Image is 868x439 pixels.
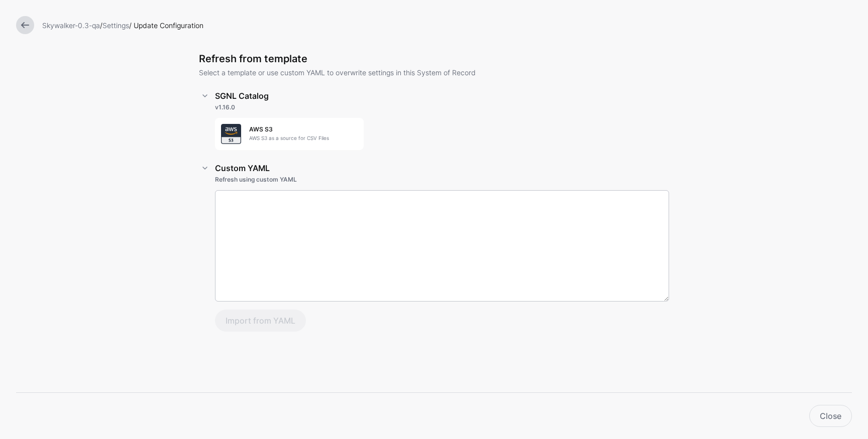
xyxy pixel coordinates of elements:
[215,103,235,111] strong: v1.16.0
[249,134,358,142] p: AWS S3 as a source for CSV Files
[221,124,241,144] img: svg+xml;base64,PHN2ZyB3aWR0aD0iNjQiIGhlaWdodD0iNjQiIHZpZXdCb3g9IjAgMCA2NCA2NCIgZmlsbD0ibm9uZSIgeG...
[249,126,358,133] h5: AWS S3
[199,67,669,78] p: Select a template or use custom YAML to overwrite settings in this System of Record
[102,21,129,30] a: Settings
[215,176,297,183] strong: Refresh using custom YAML
[215,91,669,101] h3: SGNL Catalog
[809,405,852,427] a: Close
[199,53,669,65] h3: Refresh from template
[42,21,100,30] a: Skywalker-0.3-qa
[215,164,669,173] h3: Custom YAML
[38,20,856,31] div: / / Update Configuration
